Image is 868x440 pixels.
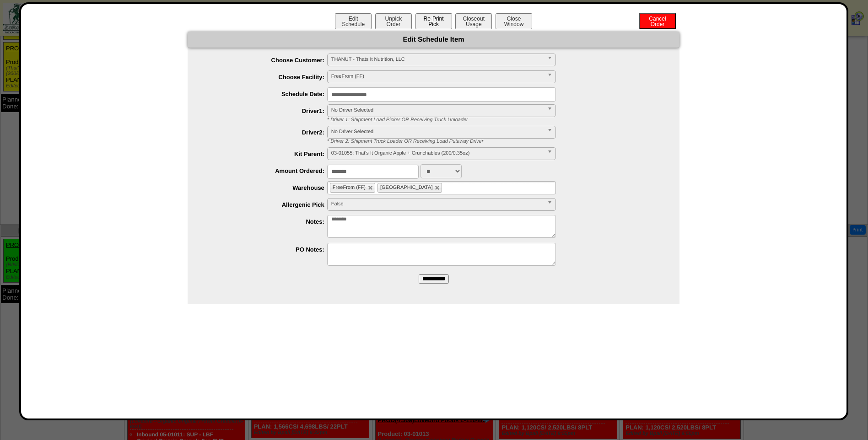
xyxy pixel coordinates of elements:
button: UnpickOrder [375,13,412,29]
span: No Driver Selected [331,126,544,137]
button: Re-PrintPick [415,13,452,29]
span: 03-01055: That's It Organic Apple + Crunchables (200/0.35oz) [331,148,544,159]
label: Warehouse [206,184,327,191]
label: Kit Parent: [206,150,327,157]
label: PO Notes: [206,246,327,253]
button: CloseoutUsage [455,13,492,29]
label: Amount Ordered: [206,167,327,174]
span: False [331,199,544,209]
label: Allergenic Pick [206,201,327,208]
span: FreeFrom (FF) [331,71,544,82]
div: * Driver 2: Shipment Truck Loader OR Receiving Load Putaway Driver [320,139,679,144]
div: * Driver 1: Shipment Load Picker OR Receiving Truck Unloader [320,117,679,123]
label: Driver2: [206,129,327,136]
label: Choose Facility: [206,74,327,80]
button: CloseWindow [496,13,532,29]
span: FreeFrom (FF) [333,185,366,190]
label: Notes: [206,218,327,225]
button: EditSchedule [335,13,372,29]
span: No Driver Selected [331,105,544,116]
label: Schedule Date: [206,91,327,97]
a: CloseWindow [495,21,533,27]
div: Edit Schedule Item [188,32,679,48]
label: Driver1: [206,107,327,114]
label: Choose Customer: [206,57,327,64]
button: CancelOrder [639,13,676,29]
span: [GEOGRAPHIC_DATA] [380,185,433,190]
span: THANUT - Thats It Nutrition, LLC [331,54,544,65]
